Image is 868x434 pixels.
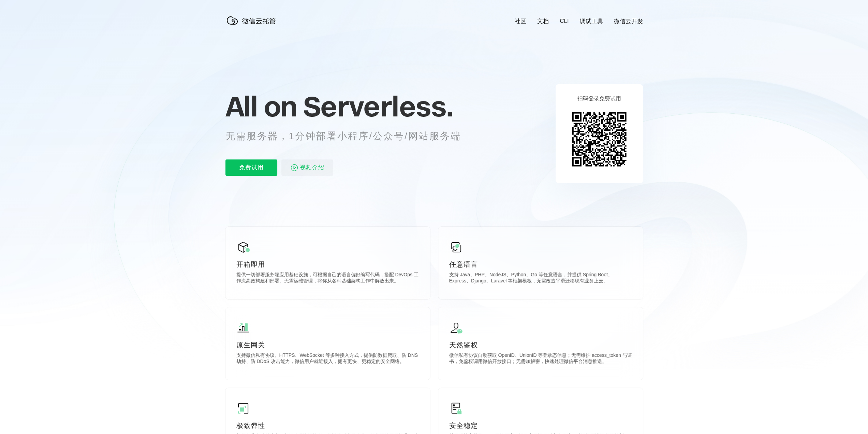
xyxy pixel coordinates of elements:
p: 无需服务器，1分钟部署小程序/公众号/网站服务端 [225,129,474,143]
span: Serverless. [303,89,453,123]
p: 开箱即用 [236,260,419,269]
img: 微信云托管 [225,14,280,27]
p: 安全稳定 [449,421,632,430]
p: 任意语言 [449,260,632,269]
p: 支持 Java、PHP、NodeJS、Python、Go 等任意语言，并提供 Spring Boot、Express、Django、Laravel 等框架模板，无需改造平滑迁移现有业务上云。 [449,272,632,285]
a: 微信云开发 [614,17,643,25]
a: 文档 [537,17,549,25]
a: 调试工具 [580,17,603,25]
p: 免费试用 [225,159,277,176]
img: video_play.svg [290,164,298,172]
p: 提供一切部署服务端应用基础设施，可根据自己的语言偏好编写代码，搭配 DevOps 工作流高效构建和部署。无需运维管理，将你从各种基础架构工作中解放出来。 [236,272,419,285]
p: 扫码登录免费试用 [577,95,621,102]
p: 微信私有协议自动获取 OpenID、UnionID 等登录态信息；无需维护 access_token 与证书，免鉴权调用微信开放接口；无需加解密，快速处理微信平台消息推送。 [449,352,632,366]
a: 微信云托管 [225,23,280,28]
p: 支持微信私有协议、HTTPS、WebSocket 等多种接入方式，提供防数据爬取、防 DNS 劫持、防 DDoS 攻击能力，微信用户就近接入，拥有更快、更稳定的安全网络。 [236,352,419,366]
p: 天然鉴权 [449,340,632,350]
a: 社区 [515,17,526,25]
p: 原生网关 [236,340,419,350]
span: 视频介绍 [300,159,324,176]
a: CLI [560,18,569,25]
p: 极致弹性 [236,421,419,430]
span: All on [225,89,297,123]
